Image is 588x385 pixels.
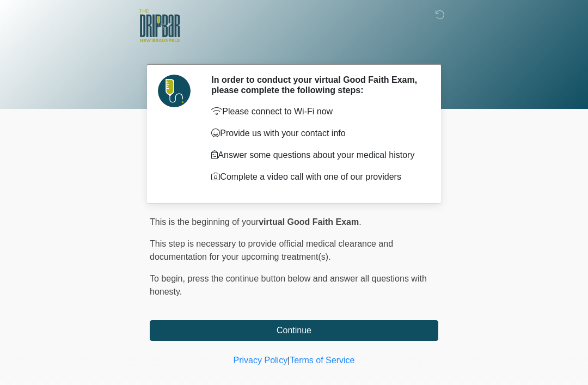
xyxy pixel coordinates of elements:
img: Agent Avatar [158,75,191,107]
a: Privacy Policy [234,356,288,365]
span: To begin, [150,274,187,283]
h2: In order to conduct your virtual Good Faith Exam, please complete the following steps: [211,75,422,95]
p: Please connect to Wi-Fi now [211,105,422,118]
a: Terms of Service [290,356,354,365]
span: . [359,217,361,227]
span: press the continue button below and answer all questions with honesty. [150,274,427,296]
p: Complete a video call with one of our providers [211,170,422,184]
img: The DRIPBaR - New Braunfels Logo [139,8,180,44]
a: | [287,356,290,365]
span: This is the beginning of your [150,217,259,227]
button: Continue [150,320,438,341]
p: Provide us with your contact info [211,127,422,140]
span: This step is necessary to provide official medical clearance and documentation for your upcoming ... [150,239,393,261]
strong: virtual Good Faith Exam [259,217,359,227]
p: Answer some questions about your medical history [211,149,422,162]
